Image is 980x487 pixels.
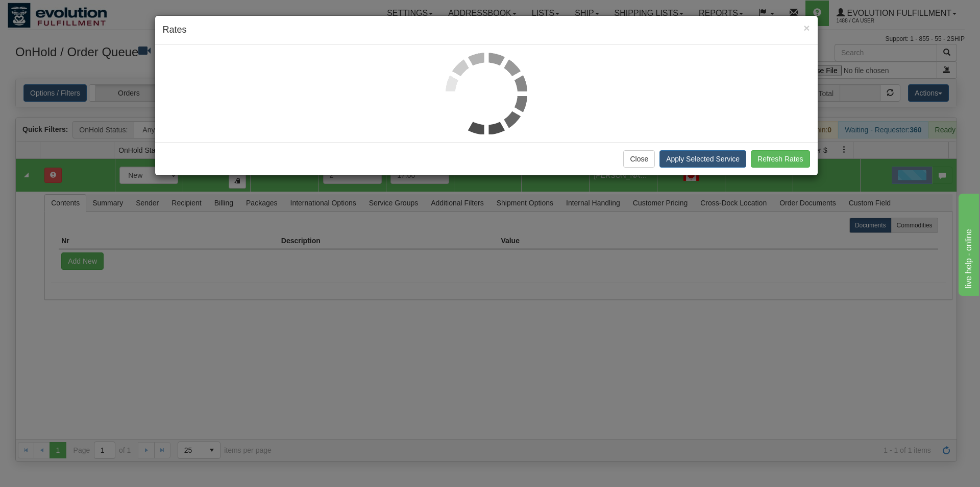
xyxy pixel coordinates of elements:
[623,150,655,168] button: Close
[446,53,527,134] img: loader.gif
[751,150,810,168] button: Refresh Rates
[163,24,810,37] h4: Rates
[957,191,979,295] iframe: chat widget
[803,22,810,34] span: ×
[803,22,810,33] button: Close
[8,6,94,18] div: live help - online
[659,150,746,168] button: Apply Selected Service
